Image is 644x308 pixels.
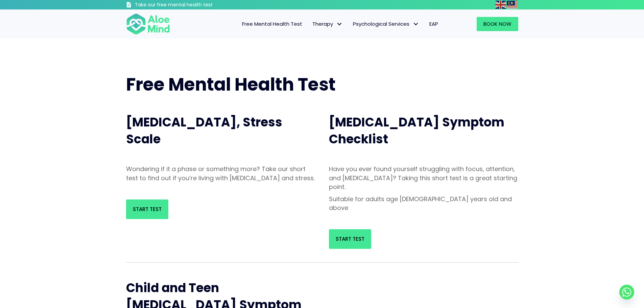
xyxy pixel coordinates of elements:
[477,17,518,31] a: Book Now
[307,17,348,31] a: TherapyTherapy: submenu
[126,199,168,219] a: Start Test
[619,285,634,300] a: Whatsapp
[133,206,162,213] span: Start Test
[507,1,518,8] a: Malay
[429,20,438,27] span: EAP
[126,114,282,148] span: [MEDICAL_DATA], Stress Scale
[329,195,518,212] p: Suitable for adults age [DEMOGRAPHIC_DATA] years old and above
[424,17,443,31] a: EAP
[411,19,421,29] span: Psychological Services: submenu
[353,20,419,27] span: Psychological Services
[126,2,249,9] a: Take our free mental health test
[329,114,504,148] span: [MEDICAL_DATA] Symptom Checklist
[179,17,443,31] nav: Menu
[312,20,343,27] span: Therapy
[135,2,249,8] h3: Take our free mental health test
[507,1,518,9] img: ms
[495,1,506,9] img: en
[237,17,307,31] a: Free Mental Health Test
[126,13,170,35] img: Aloe mind Logo
[329,165,518,191] p: Have you ever found yourself struggling with focus, attention, and [MEDICAL_DATA]? Taking this sh...
[336,235,364,242] span: Start Test
[335,19,344,29] span: Therapy: submenu
[329,229,371,249] a: Start Test
[483,20,511,27] span: Book Now
[348,17,424,31] a: Psychological ServicesPsychological Services: submenu
[126,72,336,97] span: Free Mental Health Test
[242,20,302,27] span: Free Mental Health Test
[126,165,315,182] p: Wondering if it a phase or something more? Take our short test to find out if you’re living with ...
[495,1,507,8] a: English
